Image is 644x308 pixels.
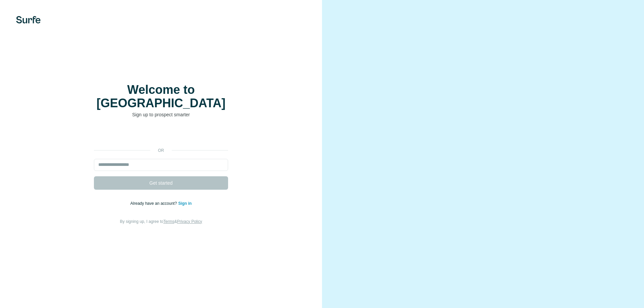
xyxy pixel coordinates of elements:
[94,111,228,118] p: Sign up to prospect smarter
[120,219,202,224] span: By signing up, I agree to &
[177,219,202,224] a: Privacy Policy
[130,201,178,206] span: Already have an account?
[163,219,174,224] a: Terms
[91,128,231,143] iframe: Schaltfläche „Über Google anmelden“
[94,83,228,110] h1: Welcome to [GEOGRAPHIC_DATA]
[16,16,41,23] img: Surfe's logo
[150,147,172,153] p: or
[178,201,192,206] a: Sign in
